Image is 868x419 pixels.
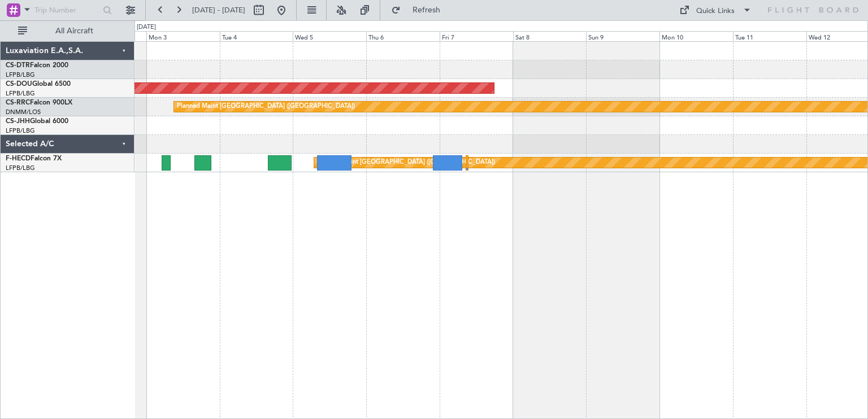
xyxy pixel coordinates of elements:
div: Wed 5 [293,31,366,41]
div: Tue 11 [733,31,806,41]
div: [DATE] [137,23,156,32]
div: Tue 4 [220,31,293,41]
span: F-HECD [6,155,31,162]
input: Trip Number [34,2,99,19]
a: LFPB/LBG [6,126,35,135]
a: F-HECDFalcon 7X [6,155,62,162]
span: [DATE] - [DATE] [192,5,245,15]
span: CS-RRC [6,99,30,106]
span: All Aircraft [29,27,119,35]
span: Refresh [403,6,450,14]
a: DNMM/LOS [6,108,41,116]
div: Planned Maint [GEOGRAPHIC_DATA] ([GEOGRAPHIC_DATA]) [177,98,355,115]
button: Refresh [386,1,454,19]
div: Sat 8 [513,31,587,41]
div: Quick Links [696,6,735,17]
a: LFPB/LBG [6,71,35,79]
button: All Aircraft [12,22,123,40]
a: CS-JHHGlobal 6000 [6,118,68,125]
a: CS-DOUGlobal 6500 [6,81,71,88]
a: CS-RRCFalcon 900LX [6,99,72,106]
div: Mon 3 [146,31,220,41]
button: Quick Links [674,1,757,19]
div: Thu 6 [366,31,440,41]
div: Fri 7 [440,31,513,41]
div: Sun 9 [586,31,659,41]
span: CS-DOU [6,81,32,88]
div: Mon 10 [659,31,733,41]
a: LFPB/LBG [6,89,35,98]
a: LFPB/LBG [6,164,35,172]
span: CS-JHH [6,118,30,125]
a: CS-DTRFalcon 2000 [6,62,68,69]
span: CS-DTR [6,62,30,69]
div: Planned Maint [GEOGRAPHIC_DATA] ([GEOGRAPHIC_DATA]) [317,154,495,171]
